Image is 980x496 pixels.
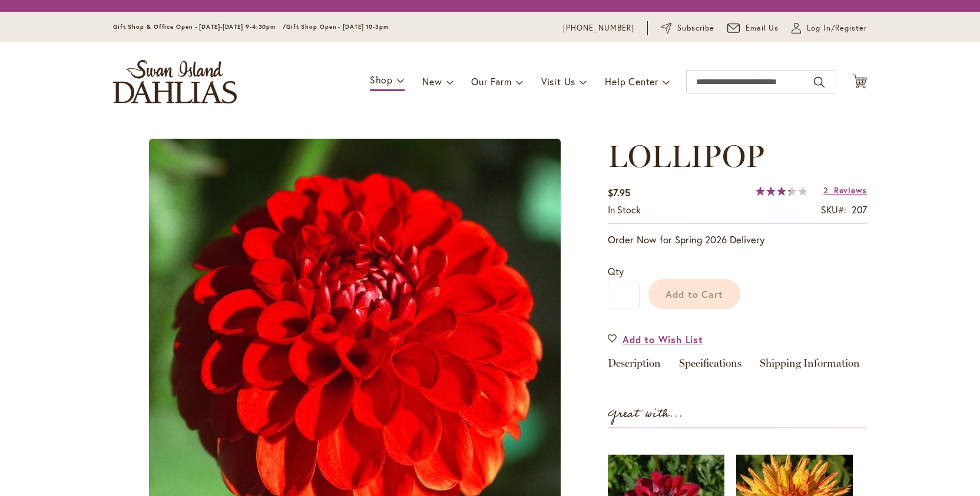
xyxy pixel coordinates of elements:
strong: SKU [821,203,846,216]
span: Our Farm [471,75,511,88]
strong: Great with... [608,404,683,424]
a: Add to Wish List [608,333,703,346]
a: Subscribe [661,22,714,34]
a: Log In/Register [792,22,867,34]
span: Add to Wish List [623,333,703,346]
span: $7.95 [608,186,630,199]
button: Search [814,73,825,92]
span: Gift Shop & Office Open - [DATE]-[DATE] 9-4:30pm / [113,23,286,31]
div: 207 [852,203,867,217]
span: 2 [823,185,829,196]
span: LOLLIPOP [608,138,764,175]
a: Specifications [679,358,741,375]
a: Shipping Information [760,358,860,375]
div: Detailed Product Info [608,358,867,375]
div: 67% [756,186,807,196]
a: store logo [113,60,237,103]
p: Order Now for Spring 2026 Delivery [608,233,867,247]
span: Help Center [605,75,658,88]
span: Visit Us [541,75,575,88]
span: Gift Shop Open - [DATE] 10-3pm [286,23,389,31]
span: Qty [608,265,624,277]
a: 2 Reviews [823,185,867,196]
span: Log In/Register [807,22,867,34]
span: In stock [608,203,641,216]
a: Description [608,358,661,375]
span: Subscribe [677,22,714,34]
iframe: Launch Accessibility Center [9,454,42,487]
a: [PHONE_NUMBER] [563,22,634,34]
span: Shop [370,73,393,86]
span: New [422,75,442,88]
div: Availability [608,203,641,217]
span: Reviews [834,185,867,196]
span: Email Us [746,22,779,34]
a: Email Us [727,22,779,34]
